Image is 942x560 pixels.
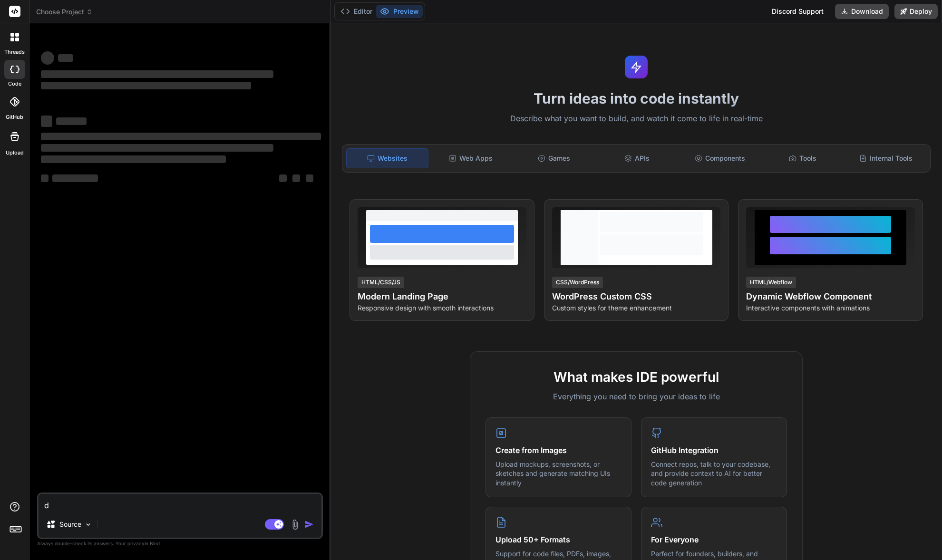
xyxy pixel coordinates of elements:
h2: What makes IDE powerful [486,367,787,387]
label: code [8,80,21,88]
span: ‌ [41,155,226,163]
h4: Upload 50+ Formats [495,534,622,545]
span: Choose Project [36,7,93,17]
div: Internal Tools [845,148,926,168]
label: Upload [6,149,24,157]
div: APIs [596,148,678,168]
div: Components [679,148,760,168]
p: Responsive design with smooth interactions [358,303,526,313]
p: Upload mockups, screenshots, or sketches and generate matching UIs instantly [495,460,622,488]
span: ‌ [41,51,54,65]
h4: WordPress Custom CSS [552,290,721,303]
button: Preview [376,5,423,18]
div: Websites [346,148,428,168]
img: icon [304,520,314,529]
button: Deploy [894,4,938,19]
h4: Modern Landing Page [358,290,526,303]
p: Always double-check its answers. Your in Bind [37,539,323,548]
div: Games [513,148,594,168]
h4: Dynamic Webflow Component [746,290,915,303]
div: Tools [762,148,844,168]
p: Everything you need to bring your ideas to life [486,391,787,402]
span: ‌ [41,133,321,140]
h4: GitHub Integration [651,444,777,456]
p: Describe what you want to build, and watch it come to life in real-time [336,113,936,125]
h4: Create from Images [495,444,622,456]
div: CSS/WordPress [552,277,603,288]
textarea: d [39,494,321,511]
img: Pick Models [84,521,92,529]
span: ‌ [41,174,49,182]
label: GitHub [6,113,23,121]
span: ‌ [41,82,251,89]
p: Source [59,520,81,529]
span: ‌ [58,54,73,62]
div: Web Apps [430,148,512,168]
span: ‌ [41,116,52,127]
span: ‌ [56,117,87,125]
div: Discord Support [766,4,829,19]
span: privacy [127,541,145,546]
span: ‌ [41,144,273,152]
img: attachment [290,519,301,530]
p: Interactive components with animations [746,303,915,313]
p: Custom styles for theme enhancement [552,303,721,313]
div: HTML/CSS/JS [358,277,404,288]
button: Editor [337,5,376,18]
label: threads [4,48,25,56]
div: HTML/Webflow [746,277,796,288]
span: ‌ [52,174,98,182]
h4: For Everyone [651,534,777,545]
span: ‌ [41,70,273,78]
span: ‌ [292,174,300,182]
span: ‌ [306,174,313,182]
button: Download [835,4,889,19]
h1: Turn ideas into code instantly [336,90,936,107]
p: Connect repos, talk to your codebase, and provide context to AI for better code generation [651,460,777,488]
span: ‌ [279,174,287,182]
